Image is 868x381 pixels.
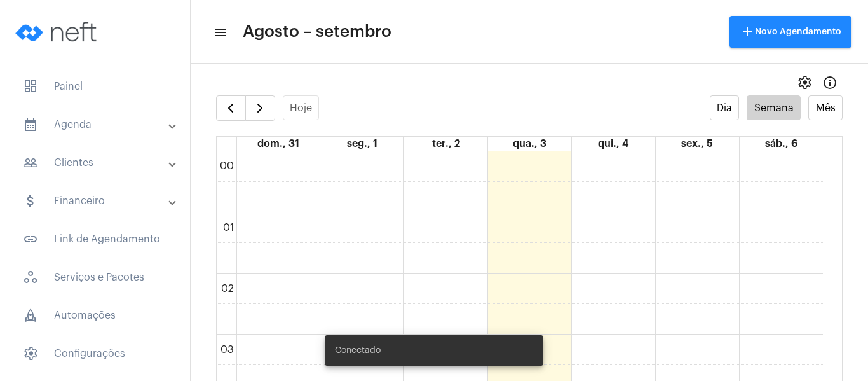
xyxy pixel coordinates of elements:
mat-expansion-panel-header: sidenav iconClientes [8,148,190,178]
mat-icon: sidenav icon [23,117,38,132]
button: Info [817,70,843,95]
div: 03 [218,344,236,356]
mat-expansion-panel-header: sidenav iconAgenda [8,109,190,140]
a: 31 de agosto de 2025 [255,137,302,151]
mat-icon: add [740,24,755,39]
img: logo-neft-novo-2.png [10,6,105,57]
span: settings [797,75,812,90]
a: 2 de setembro de 2025 [430,137,463,151]
span: Link de Agendamento [13,224,177,254]
span: Novo Agendamento [740,27,841,36]
a: 5 de setembro de 2025 [679,137,715,151]
button: Semana Anterior [216,95,246,121]
mat-panel-title: Agenda [23,117,170,132]
button: Novo Agendamento [729,16,851,48]
span: Painel [13,71,177,102]
span: Conectado [335,344,381,357]
div: 00 [217,160,236,172]
mat-icon: sidenav icon [23,193,38,209]
span: sidenav icon [23,308,38,323]
span: Configurações [13,338,177,369]
mat-icon: sidenav icon [23,155,38,170]
button: Próximo Semana [245,95,275,121]
span: Automações [13,300,177,331]
span: sidenav icon [23,346,38,361]
mat-panel-title: Clientes [23,155,170,170]
button: Dia [710,95,740,120]
button: Hoje [283,95,320,120]
mat-panel-title: Financeiro [23,193,170,209]
div: 02 [219,283,236,294]
mat-icon: Info [822,75,837,90]
span: Agosto – setembro [243,22,391,42]
button: Mês [808,95,843,120]
span: Serviços e Pacotes [13,262,177,293]
span: sidenav icon [23,79,38,94]
mat-icon: sidenav icon [23,232,38,247]
a: 4 de setembro de 2025 [595,137,631,151]
div: 01 [220,222,236,233]
mat-expansion-panel-header: sidenav iconFinanceiro [8,186,190,216]
span: sidenav icon [23,270,38,285]
button: Semana [747,95,801,120]
a: 6 de setembro de 2025 [763,137,800,151]
a: 1 de setembro de 2025 [344,137,380,151]
a: 3 de setembro de 2025 [510,137,549,151]
button: settings [792,70,817,95]
mat-icon: sidenav icon [214,25,226,40]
